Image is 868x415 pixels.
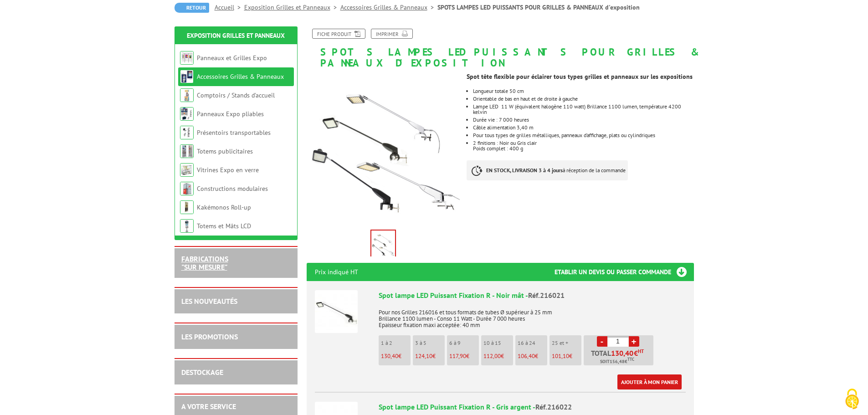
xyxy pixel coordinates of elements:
a: Imprimer [371,29,413,39]
h1: SPOTS LAMPES LED PUISSANTS POUR GRILLES & PANNEAUX d'exposition [300,29,701,68]
p: 25 et + [552,340,581,346]
span: 130,40 [611,349,634,357]
span: 112,00 [483,352,501,360]
img: Totems et Mâts LCD [180,219,194,233]
span: 156,48 [610,358,625,365]
img: Panneaux Expo pliables [180,107,194,121]
a: Ajouter à mon panier [617,374,682,389]
img: spots_lumineux_noir_gris_led_216021_216022_216025_216026.jpg [371,231,395,259]
sup: TTC [627,357,634,362]
p: 6 à 9 [449,340,479,346]
span: 117,90 [449,352,466,360]
a: Kakémonos Roll-up [197,203,251,211]
a: Totems publicitaires [197,147,253,155]
p: 1 à 2 [381,340,411,346]
li: Durée vie : 7 000 heures [473,117,693,123]
span: 124,10 [415,352,432,360]
p: € [381,353,411,359]
a: Totems et Mâts LCD [197,222,251,230]
p: Pour nos Grilles 216016 et tous formats de tubes Ø supérieur à 25 mm Brillance 1100 lumen - Conso... [379,303,686,328]
h2: A votre service [181,403,291,411]
img: Comptoirs / Stands d'accueil [180,88,194,102]
a: Accessoires Grilles & Panneaux [340,3,437,11]
div: Spot lampe LED Puissant Fixation R - Noir mât - [379,290,686,301]
p: 16 à 24 [518,340,547,346]
p: € [449,353,479,359]
img: Constructions modulaires [180,182,194,195]
a: - [597,336,607,347]
h3: Etablir un devis ou passer commande [555,263,694,281]
a: LES NOUVEAUTÉS [181,297,237,306]
a: LES PROMOTIONS [181,332,238,341]
a: + [629,336,639,347]
li: SPOTS LAMPES LED PUISSANTS POUR GRILLES & PANNEAUX d'exposition [437,3,640,12]
img: spots_lumineux_noir_gris_led_216021_216022_216025_216026.jpg [307,73,460,226]
sup: HT [638,348,644,354]
img: Accessoires Grilles & Panneaux [180,70,194,83]
strong: Spot tête flexible pour éclairer tous types grilles et panneaux sur les expositions [467,72,693,81]
p: € [552,353,581,359]
img: Vitrines Expo en verre [180,163,194,177]
a: Retour [175,3,209,13]
li: Câble alimentation 3,40 m [473,125,693,130]
li: Longueur totale 50 cm [473,88,693,94]
img: Spot lampe LED Puissant Fixation R - Noir mât [315,290,358,333]
img: Cookies (fenêtre modale) [841,388,863,410]
li: Pour tous types de grilles métalliques, panneaux d’affichage, plats ou cylindriques [473,133,693,138]
a: Panneaux Expo pliables [197,110,264,118]
img: Présentoirs transportables [180,126,194,139]
p: € [483,353,513,359]
a: Accessoires Grilles & Panneaux [197,72,284,81]
p: € [415,353,445,359]
p: 3 à 5 [415,340,445,346]
p: Prix indiqué HT [315,263,358,281]
a: Accueil [215,3,244,11]
img: Totems publicitaires [180,144,194,158]
a: DESTOCKAGE [181,368,223,377]
strong: EN STOCK, LIVRAISON 3 à 4 jours [486,167,563,174]
a: Exposition Grilles et Panneaux [244,3,340,11]
li: Orientable de bas en haut et de droite à gauche [473,96,693,102]
li: Lampe LED 11 W (équivalent halogène 110 watt) Brillance 1100 lumen, température 4200 kelvin [473,104,693,115]
span: € [634,349,638,357]
span: Réf.216021 [528,291,565,300]
span: Réf.216022 [535,402,572,411]
a: Panneaux et Grilles Expo [197,54,267,62]
p: 2 finitions : Noir ou Gris clair Poids complet : 400 g [473,140,693,151]
div: Spot lampe LED Puissant Fixation R - Gris argent - [379,402,686,412]
span: Soit € [600,358,634,365]
span: 130,40 [381,352,398,360]
button: Cookies (fenêtre modale) [836,384,868,415]
span: 101,10 [552,352,569,360]
a: Fiche produit [312,29,365,39]
a: Vitrines Expo en verre [197,166,259,174]
a: Comptoirs / Stands d'accueil [197,91,275,99]
span: 106,40 [518,352,535,360]
p: € [518,353,547,359]
img: Panneaux et Grilles Expo [180,51,194,65]
p: Total [586,349,653,365]
img: Kakémonos Roll-up [180,200,194,214]
a: Exposition Grilles et Panneaux [187,31,285,40]
p: à réception de la commande [467,160,628,180]
a: Présentoirs transportables [197,128,271,137]
p: 10 à 15 [483,340,513,346]
a: FABRICATIONS"Sur Mesure" [181,254,228,272]
a: Constructions modulaires [197,184,268,193]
